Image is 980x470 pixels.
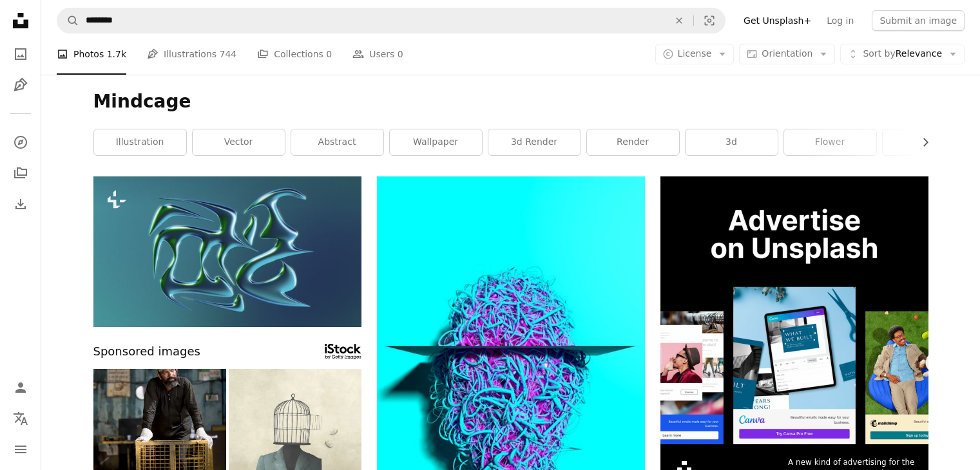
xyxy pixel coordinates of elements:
button: Sort byRelevance [840,44,965,64]
span: 0 [326,47,332,61]
span: Sponsored images [93,343,200,361]
a: Get Unsplash+ [736,10,819,31]
button: Clear [665,8,693,33]
img: Abstract 3D shapes shimmer in blue and green tones. [93,176,361,327]
button: License [655,44,735,64]
button: Visual search [694,8,725,33]
button: Submit an image [872,10,965,31]
a: abstract [291,129,383,155]
a: Abstract 3D shapes shimmer in blue and green tones. [93,245,361,257]
button: Search Unsplash [57,8,79,33]
a: wallpaper [390,129,482,155]
button: Menu [8,437,34,462]
a: render [587,129,679,155]
span: Relevance [863,48,942,61]
a: Log in [819,10,861,31]
h1: Mindcage [93,90,928,113]
form: Find visuals sitewide [57,8,725,33]
a: Illustrations 744 [147,33,236,75]
span: Sort by [863,48,895,59]
a: Collections 0 [257,33,332,75]
a: Collections [8,160,34,186]
a: Illustrations [8,72,34,98]
a: a purple and white design [377,371,645,382]
a: Home — Unsplash [8,8,34,36]
a: brain [883,129,975,155]
button: Orientation [739,44,835,64]
a: Users 0 [352,33,403,75]
a: 3d [686,129,778,155]
a: Photos [8,41,34,67]
a: vector [193,129,285,155]
a: Log in / Sign up [8,375,34,400]
button: Language [8,406,34,431]
span: 0 [398,47,403,61]
img: file-1635990755334-4bfd90f37242image [660,176,928,444]
span: 744 [220,47,237,61]
a: Download History [8,191,34,217]
a: 3d render [488,129,581,155]
a: flower [784,129,876,155]
span: License [678,48,712,59]
a: illustration [94,129,186,155]
span: Orientation [762,48,812,59]
a: Explore [8,129,34,155]
button: scroll list to the right [914,129,928,155]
